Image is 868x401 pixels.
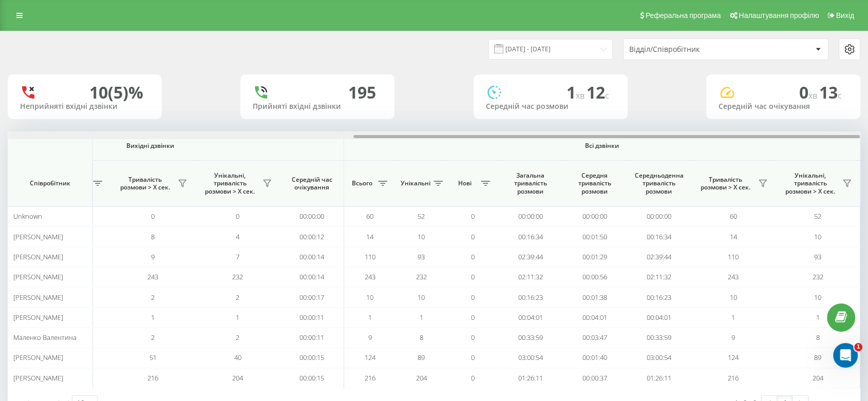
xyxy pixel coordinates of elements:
span: 13 [819,81,842,103]
td: 00:01:29 [562,247,627,267]
span: 10 [418,293,425,302]
iframe: Intercom live chat [833,343,858,368]
span: 216 [365,373,375,383]
span: 2 [151,293,155,302]
span: 12 [587,81,609,103]
span: Маленко Валентина [13,333,77,342]
td: 01:26:11 [627,368,691,388]
span: Співробітник [16,179,83,187]
span: 7 [236,252,239,261]
span: 8 [816,333,820,342]
td: 02:39:44 [498,247,562,267]
span: 10 [814,293,821,302]
td: 00:00:00 [562,206,627,226]
span: 243 [728,272,739,281]
span: [PERSON_NAME] [13,272,63,281]
span: 14 [366,232,373,241]
td: 00:00:11 [280,308,344,328]
span: 243 [147,272,158,281]
td: 00:00:17 [280,287,344,307]
td: 00:00:00 [280,206,344,226]
span: 1 [236,313,239,322]
span: 0 [471,272,475,281]
div: 10 (5)% [89,83,143,102]
td: 01:26:11 [498,368,562,388]
div: 195 [348,83,376,102]
td: 00:00:15 [280,348,344,368]
td: 02:39:44 [627,247,691,267]
td: 00:00:56 [562,267,627,287]
span: [PERSON_NAME] [13,232,63,241]
span: 0 [471,333,475,342]
td: 00:01:50 [562,226,627,246]
span: 10 [814,232,821,241]
span: 232 [813,272,823,281]
span: 4 [236,232,239,241]
span: Реферальна програма [646,11,721,20]
td: 00:00:15 [280,368,344,388]
span: 2 [236,333,239,342]
span: 1 [151,313,155,322]
span: 89 [814,353,821,362]
span: 204 [416,373,427,383]
span: Середній час очікування [288,176,336,192]
span: 204 [813,373,823,383]
span: 124 [365,353,375,362]
span: 110 [365,252,375,261]
span: 14 [730,232,737,241]
span: Середня тривалість розмови [570,171,619,196]
td: 00:00:12 [280,226,344,246]
span: Всі дзвінки [374,142,829,150]
span: 0 [471,313,475,322]
span: Вихід [836,11,854,20]
span: 0 [151,212,155,221]
span: [PERSON_NAME] [13,252,63,261]
span: 1 [567,81,587,103]
span: 0 [471,212,475,221]
div: Середній час розмови [486,102,615,111]
span: 1 [420,313,423,322]
span: 0 [471,353,475,362]
td: 00:00:37 [562,368,627,388]
span: 60 [366,212,373,221]
span: 0 [471,232,475,241]
span: Налаштування профілю [739,11,819,20]
span: [PERSON_NAME] [13,293,63,302]
span: 9 [368,333,372,342]
td: 00:16:34 [498,226,562,246]
td: 00:04:01 [562,308,627,328]
span: 1 [816,313,820,322]
span: 52 [418,212,425,221]
span: 0 [471,293,475,302]
div: Відділ/Співробітник [629,45,752,54]
td: 00:33:59 [627,328,691,348]
span: 0 [236,212,239,221]
span: 1 [368,313,372,322]
span: 1 [731,313,735,322]
td: 00:00:14 [280,267,344,287]
span: 93 [418,252,425,261]
span: Тривалість розмови > Х сек. [696,176,755,192]
span: 0 [471,373,475,383]
span: [PERSON_NAME] [13,353,63,362]
td: 02:11:32 [498,267,562,287]
div: Неприйняті вхідні дзвінки [20,102,149,111]
span: 124 [728,353,739,362]
td: 03:00:54 [627,348,691,368]
span: 8 [420,333,423,342]
td: 00:16:23 [498,287,562,307]
td: 02:11:32 [627,267,691,287]
span: 9 [731,333,735,342]
td: 00:01:40 [562,348,627,368]
td: 03:00:54 [498,348,562,368]
span: 2 [151,333,155,342]
span: 232 [416,272,427,281]
span: Unknown [13,212,42,221]
td: 00:04:01 [498,308,562,328]
span: c [605,90,609,101]
span: хв [576,90,587,101]
span: 52 [814,212,821,221]
td: 00:00:14 [280,247,344,267]
span: 1 [854,343,862,351]
span: 216 [728,373,739,383]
